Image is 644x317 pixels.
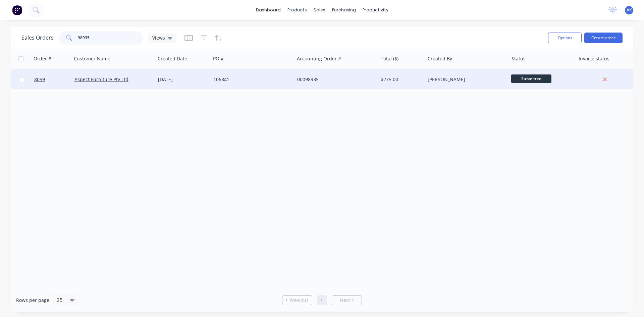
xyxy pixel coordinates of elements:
div: Created Date [158,55,187,62]
button: Create order [584,33,623,43]
div: 106841 [213,76,288,83]
div: 00098935 [297,76,372,83]
a: Aspect Furniture Pty Ltd [74,76,128,83]
div: Accounting Order # [297,55,341,62]
div: Created By [428,55,452,62]
span: Submitted [511,74,551,83]
div: purchasing [329,5,359,15]
button: Options [548,33,582,43]
div: Total ($) [381,55,398,62]
a: Previous page [282,297,312,304]
div: productivity [359,5,392,15]
div: $275.00 [381,76,420,83]
div: [PERSON_NAME] [428,76,502,83]
div: PO # [213,55,224,62]
span: Previous [289,297,309,304]
div: Invoice status [579,55,609,62]
h1: Sales Orders [21,35,54,41]
a: 8059 [34,69,74,90]
img: Factory [12,5,22,15]
div: Customer Name [74,55,110,62]
a: Page 1 is your current page [317,295,327,305]
a: dashboard [253,5,284,15]
div: Order # [34,55,51,62]
span: AK [627,7,632,13]
ul: Pagination [279,295,365,305]
input: Search... [78,31,143,45]
div: products [284,5,310,15]
div: [DATE] [158,76,208,83]
span: Views [152,34,165,41]
span: Rows per page [16,297,49,304]
div: Status [512,55,526,62]
a: Next page [332,297,362,304]
div: sales [310,5,329,15]
span: 8059 [34,76,45,83]
span: Next [340,297,350,304]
